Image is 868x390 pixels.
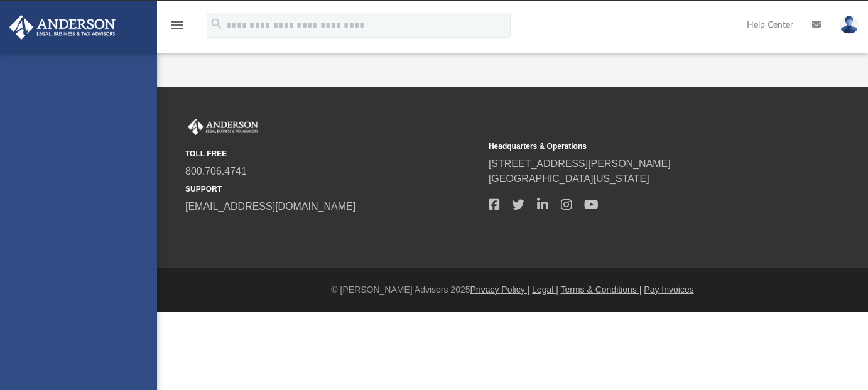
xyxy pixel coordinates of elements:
[644,284,693,295] a: Pay Invoices
[489,173,649,184] a: [GEOGRAPHIC_DATA][US_STATE]
[185,119,261,135] img: Anderson Advisors Platinum Portal
[185,148,480,160] small: TOLL FREE
[170,24,185,33] a: menu
[6,15,119,40] img: Anderson Advisors Platinum Portal
[157,283,868,296] div: © [PERSON_NAME] Advisors 2025
[470,284,530,295] a: Privacy Policy |
[185,166,247,176] a: 800.706.4741
[170,18,185,33] i: menu
[185,183,480,195] small: SUPPORT
[561,284,642,295] a: Terms & Conditions |
[489,141,783,152] small: Headquarters & Operations
[840,16,859,34] img: User Pic
[532,284,558,295] a: Legal |
[489,158,671,169] a: [STREET_ADDRESS][PERSON_NAME]
[185,201,355,212] a: [EMAIL_ADDRESS][DOMAIN_NAME]
[210,17,224,31] i: search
